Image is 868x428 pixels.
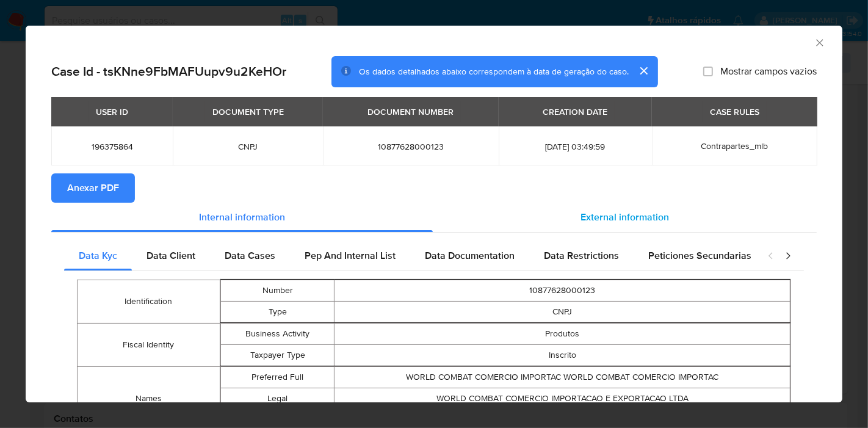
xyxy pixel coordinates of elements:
[220,344,335,366] td: Taxpayer Type
[305,248,396,263] span: Pep And Internal List
[544,248,619,263] span: Data Restrictions
[335,366,790,388] td: WORLD COMBAT COMERCIO IMPORTAC WORLD COMBAT COMERCIO IMPORTAC
[513,141,637,152] span: [DATE] 03:49:59
[648,248,751,263] span: Peticiones Secundarias
[335,344,790,366] td: Inscrito
[220,323,335,344] td: Business Activity
[335,388,790,409] td: WORLD COMBAT COMERCIO IMPORTACAO E EXPORTACAO LTDA
[220,366,335,388] td: Preferred Full
[701,140,768,152] span: Contrapartes_mlb
[146,248,195,263] span: Data Client
[629,56,658,85] button: cerrar
[51,173,135,203] button: Anexar PDF
[64,241,755,270] div: Detailed internal info
[199,210,285,224] span: Internal information
[580,210,669,224] span: External information
[335,280,790,301] td: 10877628000123
[335,301,790,322] td: CNPJ
[187,141,308,152] span: CNPJ
[703,101,767,122] div: CASE RULES
[425,248,515,263] span: Data Documentation
[814,37,825,48] button: Fechar a janela
[220,280,335,301] td: Number
[51,63,286,79] h2: Case Id - tsKNne9FbMAFUupv9u2KeHOr
[205,101,291,122] div: DOCUMENT TYPE
[51,203,817,232] div: Detailed info
[89,101,136,122] div: USER ID
[225,248,275,263] span: Data Cases
[220,388,335,409] td: Legal
[220,301,335,322] td: Type
[338,141,483,152] span: 10877628000123
[67,175,119,201] span: Anexar PDF
[535,101,615,122] div: CREATION DATE
[26,26,842,402] div: closure-recommendation-modal
[78,323,220,366] td: Fiscal Identity
[360,101,461,122] div: DOCUMENT NUMBER
[359,65,629,78] span: Os dados detalhados abaixo correspondem à data de geração do caso.
[335,323,790,344] td: Produtos
[703,67,713,76] input: Mostrar campos vazios
[720,65,817,78] span: Mostrar campos vazios
[78,280,220,323] td: Identification
[79,248,117,263] span: Data Kyc
[66,141,158,152] span: 196375864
